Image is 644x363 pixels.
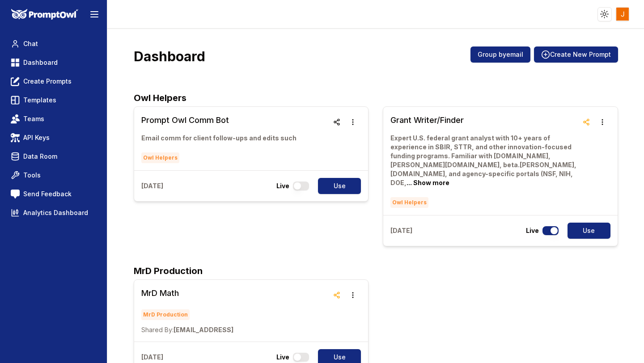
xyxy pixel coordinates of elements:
a: Create Prompts [7,73,100,89]
span: API Keys [23,133,50,142]
a: Send Feedback [7,186,100,202]
span: Tools [23,171,41,180]
a: Data Room [7,148,100,165]
button: Use [318,178,361,194]
span: Templates [23,96,56,105]
span: Create Prompts [23,77,72,86]
a: Tools [7,167,100,183]
img: PromptOwl [11,9,78,20]
img: feedback [11,190,20,198]
span: MrD Production [141,309,190,320]
p: [DATE] [141,353,163,362]
a: Teams [7,111,100,127]
p: Live [276,353,289,362]
span: Chat [23,39,38,48]
p: [DATE] [390,226,412,235]
span: Send Feedback [23,190,72,198]
a: MrD MathMrD ProductionShared By:[EMAIL_ADDRESS] [141,287,233,334]
button: ... Show more [407,178,449,187]
button: Use [568,223,610,239]
img: ACg8ocLn0HdG8OQKtxxsAaZE6qWdtt8gvzqePZPR29Bq4TgEr-DTug=s96-c [616,8,629,21]
p: [DATE] [141,181,163,190]
span: Analytics Dashboard [23,208,88,217]
span: Shared By: [141,326,174,333]
p: Expert U.S. federal grant analyst with 10+ years of experience in SBIR, STTR, and other innovatio... [390,134,578,187]
span: Owl Helpers [390,197,428,208]
a: Templates [7,92,100,108]
h2: Owl Helpers [134,91,618,105]
a: Chat [7,36,100,52]
a: Grant Writer/FinderExpert U.S. federal grant analyst with 10+ years of experience in SBIR, STTR, ... [390,114,578,208]
p: Live [276,181,289,190]
a: API Keys [7,130,100,146]
h3: Dashboard [134,48,205,64]
a: Use [313,178,361,194]
span: Owl Helpers [141,152,179,163]
a: Prompt Owl Comm BotEmail comm for client follow-ups and edits suchOwl Helpers [141,114,297,163]
span: Dashboard [23,58,58,67]
button: Group byemail [470,46,530,63]
a: Analytics Dashboard [7,205,100,221]
h3: Prompt Owl Comm Bot [141,114,297,127]
button: Create New Prompt [534,46,618,63]
span: Data Room [23,152,57,161]
p: [EMAIL_ADDRESS] [141,325,233,334]
p: Live [526,226,539,235]
a: Use [562,223,610,239]
a: Dashboard [7,55,100,71]
p: Email comm for client follow-ups and edits such [141,134,297,143]
h3: MrD Math [141,287,233,300]
h3: Grant Writer/Finder [390,114,578,127]
h2: MrD Production [134,264,618,278]
span: Teams [23,114,44,123]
